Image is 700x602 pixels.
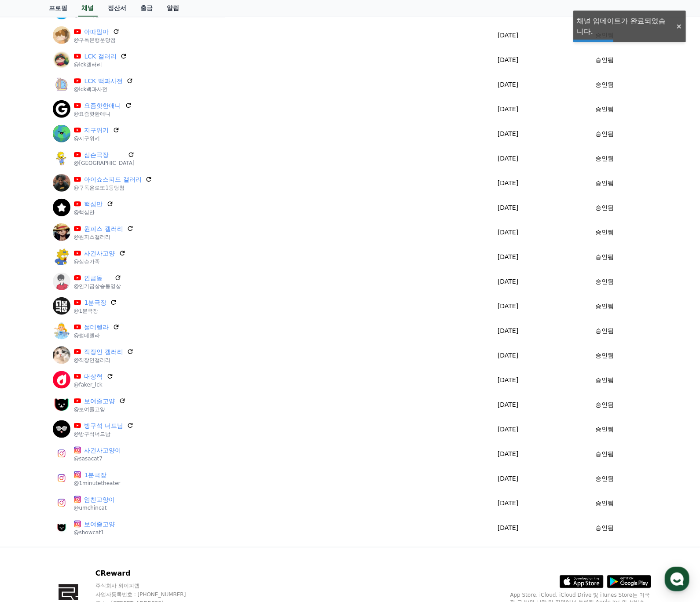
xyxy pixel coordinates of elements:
p: 승인됨 [595,523,614,533]
p: 승인됨 [595,474,614,483]
a: 대화 [58,279,114,301]
p: [DATE] [461,425,555,434]
p: [DATE] [461,376,555,385]
p: 승인됨 [595,376,614,385]
p: 승인됨 [595,179,614,188]
p: @lck갤러리 [74,61,127,68]
p: 승인됨 [595,203,614,212]
img: 인급동 [53,273,70,290]
a: 1분극장 [84,471,121,480]
img: 지구위키 [53,125,70,142]
img: 아이쇼스피드 갤러리 [53,174,70,192]
a: 인급동 [84,274,111,283]
a: 보여줄고양 [84,397,115,406]
p: 승인됨 [595,252,614,262]
p: [DATE] [461,129,555,139]
p: @lck백과사전 [74,86,133,93]
p: [DATE] [461,80,555,89]
p: @요즘핫한애니 [74,110,132,117]
p: 승인됨 [595,154,614,163]
p: 승인됨 [595,129,614,139]
p: [DATE] [461,302,555,311]
p: 승인됨 [595,351,614,360]
p: 승인됨 [595,400,614,409]
p: @1minutetheater [74,480,121,487]
a: 홈 [3,279,58,301]
p: @sasacat7 [74,455,121,462]
p: @인기급상승동영상 [74,283,121,290]
p: 승인됨 [595,302,614,311]
img: 핵심만 [53,199,70,216]
img: 방구석 너드남 [53,420,70,438]
p: [DATE] [461,523,555,533]
p: 승인됨 [595,449,614,459]
a: LCK 갤러리 [84,52,117,61]
p: 승인됨 [595,326,614,336]
p: [DATE] [461,55,555,65]
p: [DATE] [461,326,555,336]
p: @umchincat [74,504,115,511]
p: @[GEOGRAPHIC_DATA] [74,160,135,167]
a: 방구석 너드남 [84,421,123,431]
img: 요즘핫한애니 [53,100,70,118]
a: 썰데렐라 [84,323,109,332]
a: 아따맘마 [84,27,109,36]
a: 대상혁 [84,372,103,381]
span: 설정 [136,292,147,299]
p: [DATE] [461,351,555,360]
img: 대상혁 [53,371,70,389]
img: 1분극장 [53,470,70,487]
p: [DATE] [461,228,555,237]
p: @showcat1 [74,529,115,536]
a: 엄친고양이 [84,495,115,504]
p: 사업자등록번호 : [PHONE_NUMBER] [95,591,203,598]
p: 승인됨 [595,105,614,114]
p: [DATE] [461,154,555,163]
p: 승인됨 [595,55,614,65]
p: @직장인갤러리 [74,357,134,364]
img: 원피스 갤러리 [53,223,70,241]
a: 설정 [114,279,169,301]
a: 사건사고양 [84,249,115,258]
p: 승인됨 [595,499,614,508]
img: 사건사고양 [53,248,70,266]
a: 원피스 갤러리 [84,224,123,234]
p: @지구위키 [74,135,120,142]
a: 아이쇼스피드 갤러리 [84,175,142,184]
p: [DATE] [461,179,555,188]
p: [DATE] [461,31,555,40]
img: 사건사고양이 [53,445,70,463]
p: 주식회사 와이피랩 [95,583,203,590]
img: LCK 백과사전 [53,76,70,93]
img: 심슨극장 [53,150,70,167]
p: [DATE] [461,105,555,114]
a: 핵심만 [84,200,103,209]
p: @핵심만 [74,209,114,216]
p: 승인됨 [595,80,614,89]
img: 아따맘마 [53,26,70,44]
img: LCK 갤러리 [53,51,70,69]
a: 심슨극장 [84,150,124,160]
a: 지구위키 [84,126,109,135]
p: 승인됨 [595,228,614,237]
a: 1분극장 [84,298,107,307]
p: @구독은로또1등당첨 [74,184,152,191]
p: @방구석너드남 [74,431,134,438]
p: @원피스갤러리 [74,234,134,241]
p: @심슨가족 [74,258,126,265]
img: 보여줄고양 [53,519,70,536]
p: @faker_lck [74,381,114,388]
p: [DATE] [461,400,555,409]
img: 썰데렐라 [53,322,70,339]
a: 요즘핫한애니 [84,101,121,110]
p: [DATE] [461,252,555,262]
img: 엄친고양이 [53,494,70,512]
p: @구독은행운당첨 [74,36,120,44]
img: 1분극장 [53,297,70,315]
span: 홈 [28,292,33,299]
a: 직장인 갤러리 [84,347,123,357]
p: 승인됨 [595,277,614,286]
a: 보여줄고양 [84,520,115,529]
span: 대화 [81,292,91,299]
p: [DATE] [461,203,555,212]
